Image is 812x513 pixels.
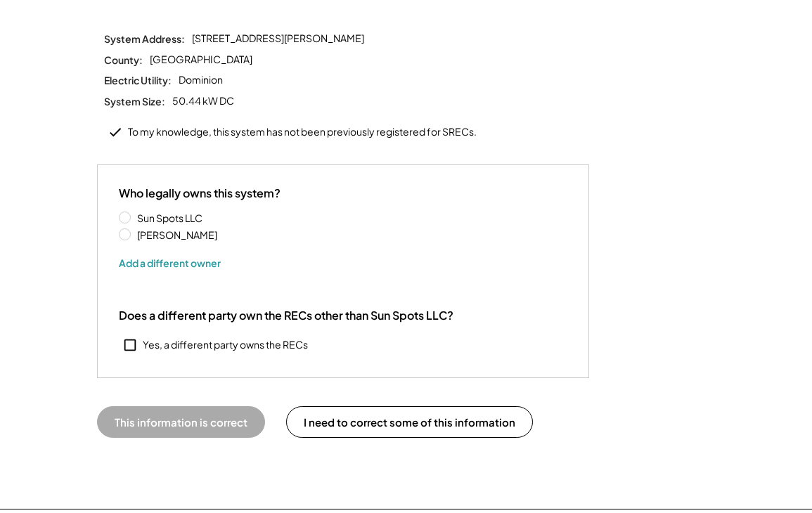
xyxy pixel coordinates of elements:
[179,73,223,87] div: Dominion
[119,252,221,273] button: Add a different owner
[104,32,185,45] div: System Address:
[128,125,477,139] div: To my knowledge, this system has not been previously registered for SRECs.
[286,406,533,438] button: I need to correct some of this information
[119,309,453,323] div: Does a different party own the RECs other than Sun Spots LLC?
[104,95,165,108] div: System Size:
[104,53,143,66] div: County:
[150,53,252,67] div: [GEOGRAPHIC_DATA]
[104,74,172,86] div: Electric Utility:
[192,32,364,46] div: [STREET_ADDRESS][PERSON_NAME]
[119,186,281,201] div: Who legally owns this system?
[172,94,234,108] div: 50.44 kW DC
[133,213,259,223] label: Sun Spots LLC
[133,230,259,240] label: [PERSON_NAME]
[143,338,308,352] div: Yes, a different party owns the RECs
[97,406,265,438] button: This information is correct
